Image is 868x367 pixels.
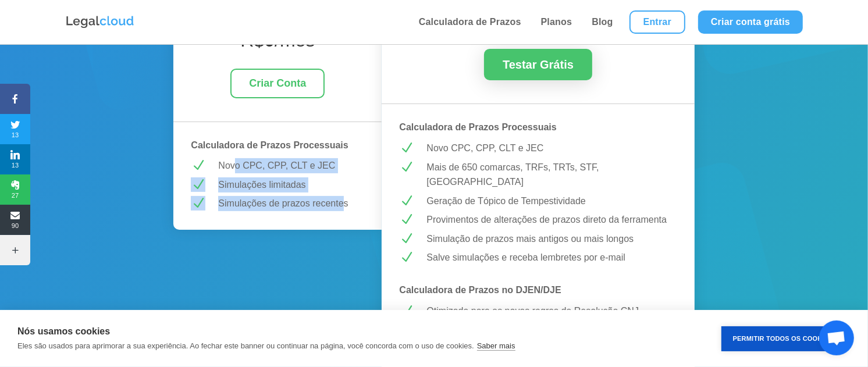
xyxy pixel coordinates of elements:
p: Otimizada para as novas regras da Resolução CNJ 455/2022 [426,304,677,333]
span: N [399,194,414,208]
span: N [399,141,414,155]
span: N [191,158,205,173]
strong: Nós usamos cookies [17,326,110,336]
span: N [191,196,205,211]
strong: Calculadora de Prazos Processuais [399,122,556,132]
a: Criar conta grátis [698,10,803,34]
span: N [399,212,414,227]
p: Simulação de prazos mais antigos ou mais longos [426,231,677,247]
span: N [399,250,414,265]
strong: Calculadora de Prazos no DJEN/DJE [399,285,561,295]
span: N [399,231,414,246]
img: Logo da Legalcloud [65,15,135,30]
span: N [191,177,205,192]
a: Saber mais [477,341,515,351]
a: Entrar [629,10,685,34]
p: Geração de Tópico de Tempestividade [426,194,677,209]
p: Simulações limitadas [218,177,364,193]
p: Novo CPC, CPP, CLT e JEC [218,158,364,173]
p: Provimentos de alterações de prazos direto da ferramenta [426,212,677,227]
p: Eles são usados para aprimorar a sua experiência. Ao fechar este banner ou continuar na página, v... [17,341,474,350]
p: Novo CPC, CPP, CLT e JEC [426,141,677,156]
span: N [399,304,414,318]
a: Bate-papo aberto [819,320,854,355]
p: Simulações de prazos recentes [218,196,364,211]
a: Criar Conta [230,69,325,98]
p: Salve simulações e receba lembretes por e-mail [426,250,677,265]
strong: 0 [264,30,275,51]
span: N [399,160,414,174]
p: Mais de 650 comarcas, TRFs, TRTs, STF, [GEOGRAPHIC_DATA] [426,160,677,190]
strong: Calculadora de Prazos Processuais [191,140,348,150]
a: Testar Grátis [484,49,592,80]
button: Permitir Todos os Cookies [721,326,845,351]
